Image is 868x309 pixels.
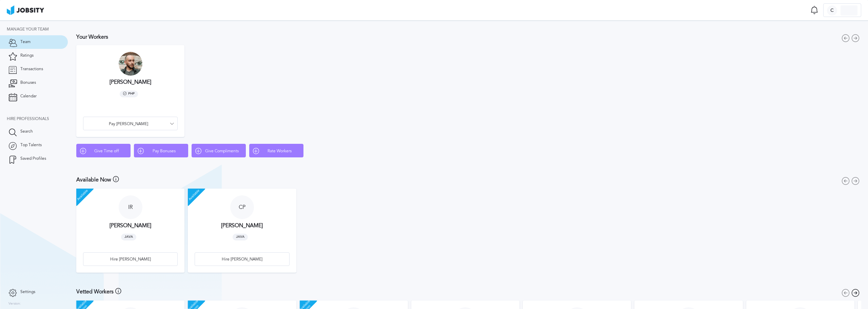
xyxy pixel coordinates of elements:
[83,117,178,130] button: Pay [PERSON_NAME]
[83,253,177,266] div: Hire [PERSON_NAME]
[230,195,254,219] div: C P
[20,80,36,85] span: Bonuses
[76,34,108,40] h3: Your Workers
[249,144,303,157] button: Rate Workers
[20,67,43,72] span: Transactions
[7,27,68,32] div: Manage your team
[121,234,136,240] span: Java
[823,3,861,17] button: C
[119,52,142,76] div: J F
[20,290,35,294] span: Settings
[201,149,242,154] span: Give Compliments
[233,234,248,240] span: Java
[20,40,31,44] span: Team
[76,177,111,183] h3: Available Now
[20,53,34,58] span: Ratings
[221,223,263,229] h3: [PERSON_NAME]
[76,289,114,295] h3: Vetted Workers
[20,156,46,161] span: Saved Profiles
[827,5,837,16] div: C
[110,79,151,85] h3: [PERSON_NAME]
[110,223,151,229] h3: [PERSON_NAME]
[86,149,127,154] span: Give Time off
[119,195,142,219] div: I R
[76,144,131,157] button: Give Time off
[195,252,289,266] button: Hire [PERSON_NAME]
[181,181,208,208] span: Available
[7,5,44,15] img: ab4bad089aa723f57921c736e9817d99.png
[20,94,37,99] span: Calendar
[134,144,188,157] button: Pay Bonuses
[20,129,33,134] span: Search
[192,144,246,157] button: Give Compliments
[8,302,21,306] label: Version:
[69,181,96,208] span: Available
[144,149,184,154] span: Pay Bonuses
[120,91,138,97] span: PHP
[83,252,178,266] button: Hire [PERSON_NAME]
[20,143,42,148] span: Top Talents
[7,117,68,121] div: Hire Professionals
[195,253,289,266] div: Hire [PERSON_NAME]
[259,149,300,154] span: Rate Workers
[87,122,170,127] span: Pay [PERSON_NAME]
